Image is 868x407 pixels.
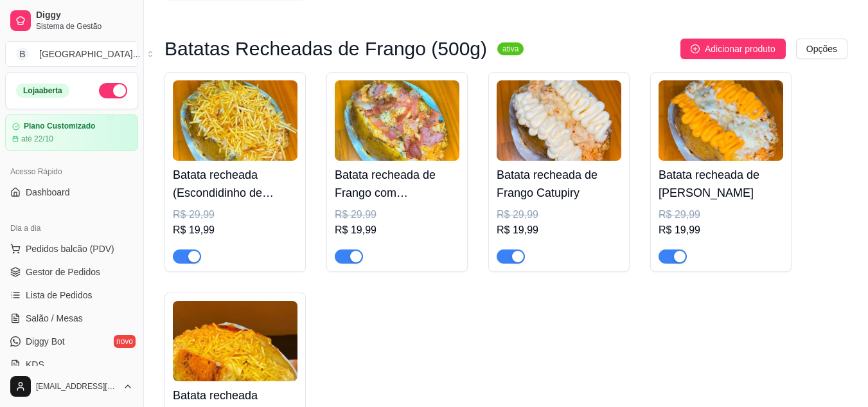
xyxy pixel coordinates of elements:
article: Plano Customizado [24,122,95,131]
button: Adicionar produto [680,39,786,59]
a: DiggySistema de Gestão [5,5,138,36]
span: Adicionar produto [705,42,775,56]
img: product-image [173,301,297,381]
button: [EMAIL_ADDRESS][DOMAIN_NAME] [5,371,138,402]
span: Diggy Bot [26,335,65,348]
span: Dashboard [26,186,70,199]
div: R$ 29,99 [659,207,783,222]
span: Sistema de Gestão [36,21,133,32]
h4: Batata recheada de Frango com [PERSON_NAME] [335,166,459,202]
img: product-image [173,80,297,161]
span: Pedidos balcão (PDV) [26,242,114,255]
span: [EMAIL_ADDRESS][DOMAIN_NAME] [36,381,118,392]
sup: ativa [497,42,524,55]
a: Diggy Botnovo [5,331,138,352]
img: product-image [497,80,621,161]
div: Dia a dia [5,218,138,239]
h4: Batata recheada (Escondidinho de Frango) 500g [173,166,297,202]
span: Diggy [36,10,133,21]
div: R$ 29,99 [173,207,297,222]
button: Pedidos balcão (PDV) [5,239,138,259]
div: R$ 19,99 [497,222,621,238]
div: R$ 19,99 [335,222,459,238]
a: Gestor de Pedidos [5,262,138,282]
div: R$ 29,99 [497,207,621,222]
img: product-image [335,80,459,161]
span: Gestor de Pedidos [26,266,100,278]
div: Loja aberta [16,84,69,98]
span: Opções [806,42,837,56]
span: plus-circle [691,44,700,53]
article: até 22/10 [21,134,53,144]
div: R$ 19,99 [659,222,783,238]
span: Salão / Mesas [26,312,83,325]
div: Acesso Rápido [5,161,138,182]
div: [GEOGRAPHIC_DATA] ... [39,48,140,60]
div: R$ 29,99 [335,207,459,222]
a: Dashboard [5,182,138,203]
span: KDS [26,358,44,371]
span: B [16,48,29,60]
button: Alterar Status [99,83,127,98]
button: Opções [796,39,847,59]
a: Plano Customizadoaté 22/10 [5,114,138,151]
button: Select a team [5,41,138,67]
img: product-image [659,80,783,161]
h4: Batata recheada de Frango Catupiry [497,166,621,202]
h3: Batatas Recheadas de Frango (500g) [164,41,487,57]
a: Salão / Mesas [5,308,138,329]
div: R$ 19,99 [173,222,297,238]
h4: Batata recheada de [PERSON_NAME] [659,166,783,202]
span: Lista de Pedidos [26,289,93,302]
a: KDS [5,354,138,375]
a: Lista de Pedidos [5,285,138,305]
